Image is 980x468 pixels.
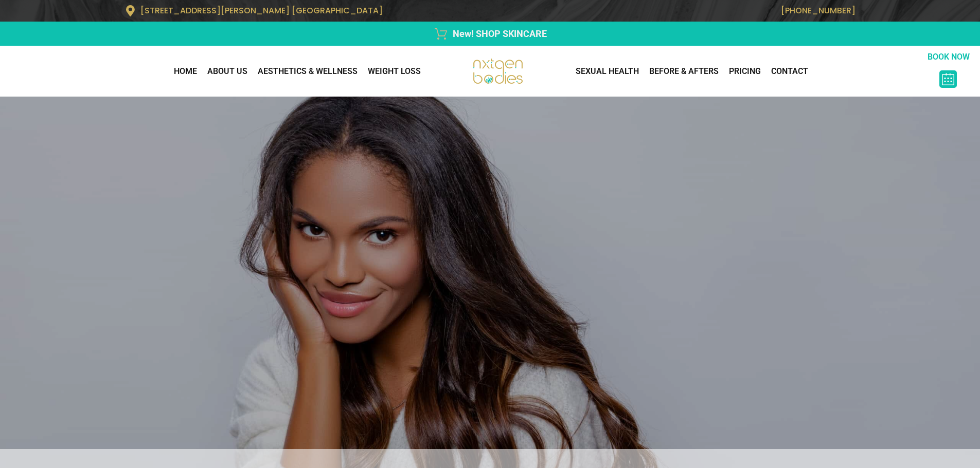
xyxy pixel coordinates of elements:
[644,61,724,82] a: Before & Afters
[922,51,975,63] p: BOOK NOW
[5,61,426,82] nav: Menu
[724,61,766,82] a: Pricing
[571,61,922,82] nav: Menu
[253,61,363,82] a: AESTHETICS & WELLNESS
[571,61,644,82] a: Sexual Health
[202,61,253,82] a: About Us
[495,6,856,15] p: [PHONE_NUMBER]
[766,61,813,82] a: CONTACT
[125,27,856,41] a: New! SHOP SKINCARE
[450,27,547,41] span: New! SHOP SKINCARE
[169,61,202,82] a: Home
[363,61,426,82] a: WEIGHT LOSS
[140,5,383,16] span: [STREET_ADDRESS][PERSON_NAME] [GEOGRAPHIC_DATA]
